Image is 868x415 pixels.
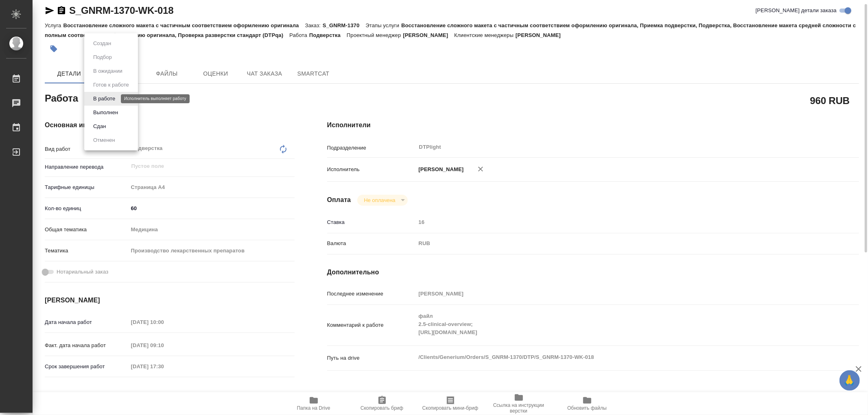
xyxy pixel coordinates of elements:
[91,94,118,103] button: В работе
[91,108,120,117] button: Выполнен
[91,67,125,76] button: В ожидании
[91,122,108,131] button: Сдан
[91,80,131,89] button: Готов к работе
[91,136,118,145] button: Отменен
[91,53,114,62] button: Подбор
[91,39,114,48] button: Создан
